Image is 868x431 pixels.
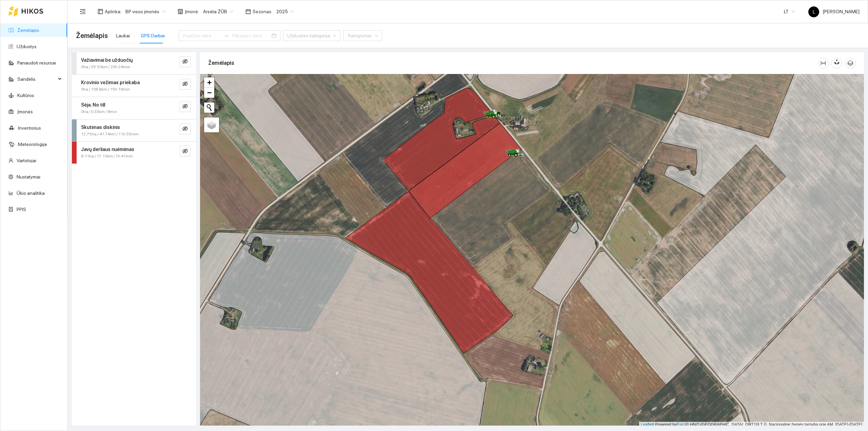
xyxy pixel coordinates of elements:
span: eye-invisible [182,59,188,65]
strong: Skutimas diskinis [81,125,120,130]
div: GPS Darbai [141,32,165,39]
a: Zoom in [204,77,214,88]
a: Panaudoti resursai [17,60,56,65]
a: Meteorologija [18,142,47,147]
div: | Powered by © HNIT-[GEOGRAPHIC_DATA]; ORT10LT ©, Nacionalinė žemės tarnyba prie AM, [DATE]-[DATE] [639,422,864,428]
input: Pabaigos data [232,32,270,39]
button: eye-invisible [180,101,191,112]
div: Krovinio vežimas priekaba0ha / 108.6km / 15h 19mineye-invisible [72,75,196,97]
span: 0ha / 35.53km / 23h 24min [81,64,130,70]
button: eye-invisible [180,79,191,90]
span: BP visos įmonės [125,6,165,17]
span: 12.75ha / 41.74km / 11h 55min [81,131,139,137]
a: Inventorius [18,125,41,131]
strong: Javų derliaus nuėmimas [81,147,134,152]
span: Įmonė : [185,8,199,15]
a: Nustatymai [17,174,40,180]
span: column-width [818,60,828,66]
span: 2025 [276,6,294,17]
span: + [207,78,212,87]
span: L [813,6,815,17]
span: eye-invisible [182,104,188,110]
a: Kultūros [17,93,34,98]
span: [PERSON_NAME] [808,9,860,14]
button: eye-invisible [180,146,191,156]
span: Arsėta ŽŪB [203,6,233,17]
a: Užduotys [17,44,37,49]
div: Žemėlapis [208,53,818,73]
span: to [224,33,229,38]
span: calendar [245,9,251,14]
span: 8.11ha / 17.13km / 7h 41min [81,153,133,160]
span: Sezonas : [253,8,272,15]
button: column-width [818,58,829,69]
div: Laukai [116,32,130,39]
span: menu-fold [80,8,86,15]
strong: Važiavimai be užduočių [81,57,133,63]
span: eye-invisible [182,148,188,155]
span: 0ha / 0.33km / 8min [81,109,117,115]
a: Layers [204,117,219,132]
button: eye-invisible [180,56,191,67]
span: Aplinka : [105,8,121,15]
strong: Krovinio vežimas priekaba [81,80,140,85]
strong: Sėja. No till [81,102,105,108]
a: Leaflet [641,422,653,427]
span: eye-invisible [182,126,188,132]
div: Skutimas diskinis12.75ha / 41.74km / 11h 55mineye-invisible [72,119,196,142]
div: Javų derliaus nuėmimas8.11ha / 17.13km / 7h 41mineye-invisible [72,142,196,164]
a: PPIS [17,207,26,212]
a: Įmonės [17,109,33,114]
a: Ūkio analitika [17,190,45,196]
div: Važiavimai be užduočių0ha / 35.53km / 23h 24mineye-invisible [72,52,196,74]
a: Vartotojai [17,158,36,163]
span: swap-right [224,33,229,38]
div: Sėja. No till0ha / 0.33km / 8mineye-invisible [72,97,196,119]
input: Pradžios data [183,32,221,39]
span: − [207,88,212,97]
span: | [685,422,686,427]
span: Sandėlis [17,72,56,86]
button: Initiate a new search [204,102,214,113]
a: Žemėlapis [17,27,39,33]
button: eye-invisible [180,124,191,134]
button: menu-fold [76,5,90,18]
a: Esri [677,422,684,427]
span: LT [784,6,795,17]
span: eye-invisible [182,81,188,88]
span: Žemėlapis [76,30,108,41]
span: 0ha / 108.6km / 15h 19min [81,86,130,93]
span: layout [98,9,103,14]
span: shop [178,9,183,14]
a: Zoom out [204,88,214,98]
